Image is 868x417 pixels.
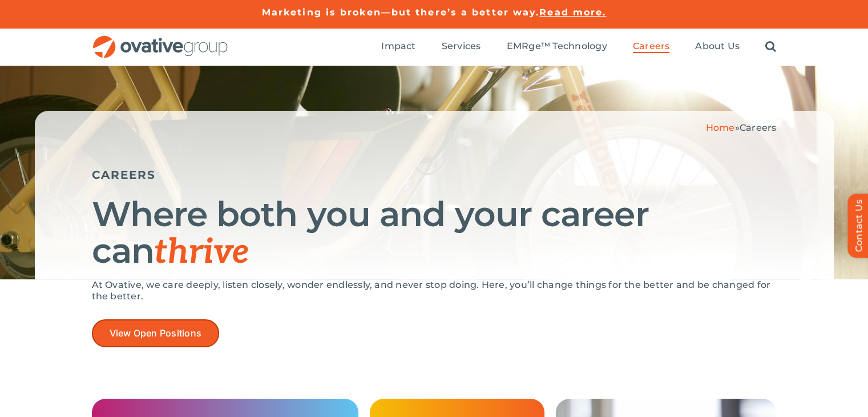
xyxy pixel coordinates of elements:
[695,41,740,52] span: About Us
[706,122,777,133] span: »
[92,319,220,347] a: View Open Positions
[442,41,481,53] a: Services
[442,41,481,52] span: Services
[92,34,229,45] a: OG_Full_horizontal_RGB
[633,41,670,53] a: Careers
[507,41,607,52] span: EMRge™ Technology
[706,122,735,133] a: Home
[539,7,606,18] a: Read more.
[92,279,777,302] p: At Ovative, we care deeply, listen closely, wonder endlessly, and never stop doing. Here, you’ll ...
[381,41,415,53] a: Impact
[381,29,776,65] nav: Menu
[507,41,607,53] a: EMRge™ Technology
[695,41,740,53] a: About Us
[740,122,777,133] span: Careers
[110,328,202,339] span: View Open Positions
[92,196,777,271] h1: Where both you and your career can
[262,7,540,18] a: Marketing is broken—but there’s a better way.
[381,41,415,52] span: Impact
[92,168,777,182] h5: CAREERS
[765,41,776,53] a: Search
[633,41,670,52] span: Careers
[154,232,249,273] span: thrive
